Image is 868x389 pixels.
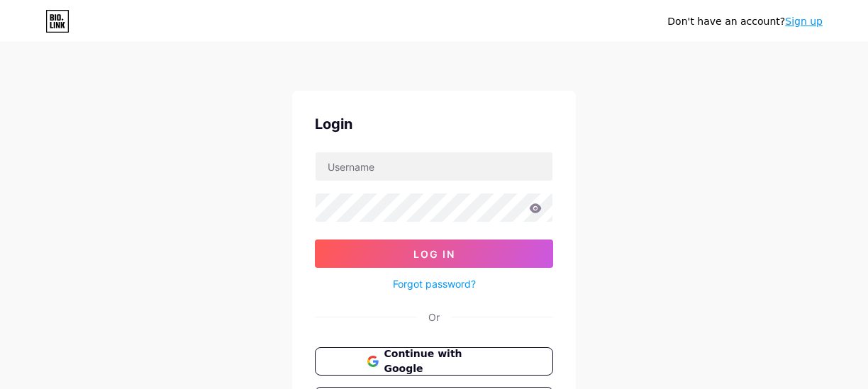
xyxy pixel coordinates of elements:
a: Sign up [785,16,823,27]
input: Username [316,152,552,181]
div: Login [315,113,553,135]
div: Don't have an account? [667,14,823,29]
button: Continue with Google [315,347,553,376]
div: Or [428,310,440,325]
span: Log In [413,248,455,260]
button: Log In [315,239,553,268]
span: Continue with Google [384,346,501,376]
a: Forgot password? [393,276,476,291]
